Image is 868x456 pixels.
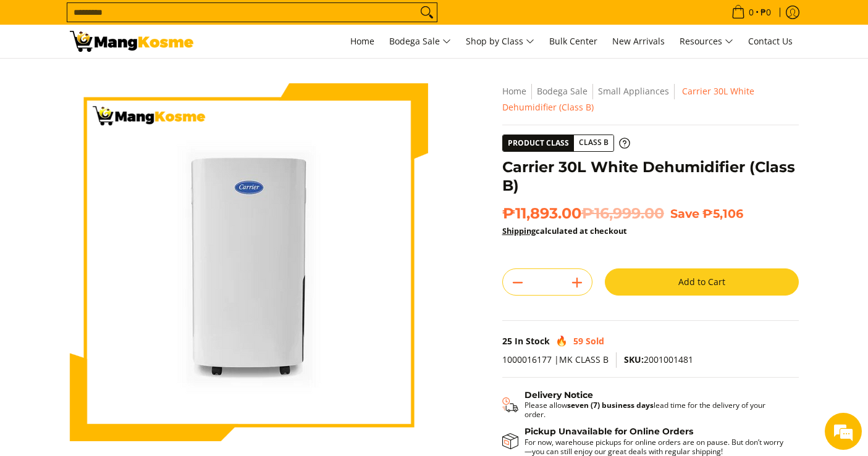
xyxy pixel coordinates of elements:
[624,354,644,365] span: SKU:
[567,400,654,410] strong: seven (7) business days
[702,206,743,221] span: ₱5,106
[742,25,799,58] a: Contact Us
[417,3,437,22] button: Search
[525,426,693,437] strong: Pickup Unavailable for Online Orders
[562,273,592,292] button: Add
[759,8,773,17] span: ₱0
[598,85,669,97] a: Small Appliances
[581,204,664,223] del: ₱16,999.00
[525,437,786,456] p: For now, warehouse pickups for online orders are on pause. But don’t worry—you can still enjoy ou...
[502,390,786,420] button: Shipping & Delivery
[502,225,627,236] strong: calculated at checkout
[502,335,512,347] span: 25
[747,8,756,17] span: 0
[502,225,536,236] a: Shipping
[502,354,609,365] span: 1000016177 |MK CLASS B
[70,31,193,52] img: Carrier 30-Liter Dehumidifier - White (Class B) l Mang Kosme
[624,354,693,365] span: 2001001481
[350,35,374,47] span: Home
[466,34,534,49] span: Shop by Class
[344,25,381,58] a: Home
[503,135,574,151] span: Product Class
[549,35,597,47] span: Bulk Center
[606,25,671,58] a: New Arrivals
[537,85,588,97] a: Bodega Sale
[460,25,541,58] a: Shop by Class
[502,204,664,223] span: ₱11,893.00
[206,25,799,58] nav: Main Menu
[502,85,754,113] span: Carrier 30L White Dehumidifier (Class B)
[543,25,604,58] a: Bulk Center
[503,273,533,292] button: Subtract
[728,6,775,19] span: •
[586,335,604,347] span: Sold
[680,34,733,49] span: Resources
[70,83,428,441] img: Carrier 30L White Dehumidifier (Class B)
[515,335,550,347] span: In Stock
[502,135,630,152] a: Product Class Class B
[612,35,665,47] span: New Arrivals
[389,34,451,49] span: Bodega Sale
[605,268,799,296] button: Add to Cart
[525,400,786,419] p: Please allow lead time for the delivery of your order.
[525,389,593,400] strong: Delivery Notice
[673,25,739,58] a: Resources
[573,335,583,347] span: 59
[670,206,699,221] span: Save
[502,158,799,195] h1: Carrier 30L White Dehumidifier (Class B)
[502,83,799,115] nav: Breadcrumbs
[748,35,793,47] span: Contact Us
[502,85,526,97] a: Home
[574,135,613,151] span: Class B
[383,25,457,58] a: Bodega Sale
